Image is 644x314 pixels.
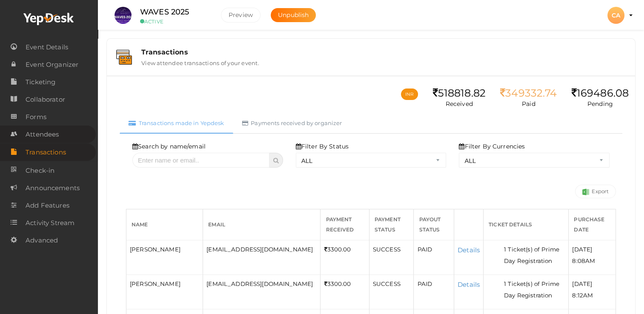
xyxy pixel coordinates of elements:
span: [PERSON_NAME] [130,246,180,253]
label: Filter By Currencies [459,142,525,151]
li: 1 Ticket(s) of Prime Day Registration [504,278,565,301]
th: Ticket Details [484,209,569,240]
label: Search by name/email [132,142,206,151]
span: Transactions [26,144,66,161]
span: Attendees [26,126,59,143]
th: Name [126,209,203,240]
div: Transactions [141,48,626,56]
span: [PERSON_NAME] [130,280,180,287]
th: Payment Received [321,209,369,240]
img: bank-details.svg [116,50,132,65]
th: Email [203,209,321,240]
span: Advanced [26,232,58,249]
span: Ticketing [26,74,55,91]
div: 169486.08 [572,87,629,100]
small: ACTIVE [140,18,208,25]
a: Transactions View attendee transactions of your event. [111,60,631,68]
img: S4WQAGVX_small.jpeg [114,7,132,24]
th: Purchase Date [569,209,616,240]
a: Details [458,280,480,288]
a: Details [458,246,480,254]
label: View attendee transactions of your event. [141,56,259,66]
span: 3300.00 [324,246,351,253]
span: Announcements [26,180,80,197]
label: Filter By Status [296,142,349,151]
span: Event Organizer [26,56,78,73]
span: Event Details [26,39,68,56]
span: [DATE] 8:08AM [572,246,595,264]
p: Paid [500,100,557,108]
th: Payout Status [414,209,454,240]
span: [EMAIL_ADDRESS][DOMAIN_NAME] [206,246,313,253]
p: Received [433,100,486,108]
span: Activity Stream [26,214,74,231]
td: PAID [414,240,454,274]
button: Preview [221,8,260,23]
span: [DATE] 8:12AM [572,280,593,299]
p: Pending [572,100,629,108]
th: Payment Status [369,209,414,240]
span: Check-in [26,162,54,179]
span: Unpublish [278,11,309,19]
button: Unpublish [271,8,316,22]
a: Transactions made in Yepdesk [120,113,233,134]
span: Add Features [26,197,69,214]
span: SUCCESS [373,280,401,287]
td: PAID [414,274,454,309]
a: Payments received by organizer [233,113,351,134]
span: Collaborator [26,91,65,108]
span: Forms [26,108,46,126]
div: CA [607,7,624,24]
button: CA [605,6,627,24]
div: 349332.74 [500,87,557,100]
label: WAVES 2025 [140,6,189,18]
a: Export [575,185,616,198]
span: SUCCESS [373,246,401,253]
img: Success [582,188,589,195]
li: 1 Ticket(s) of Prime Day Registration [504,244,565,267]
div: 518818.82 [433,87,486,100]
span: 3300.00 [324,280,351,287]
button: INR [401,88,418,100]
span: [EMAIL_ADDRESS][DOMAIN_NAME] [206,280,313,287]
profile-pic: CA [607,11,624,19]
input: Enter name or email.. [132,153,269,168]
